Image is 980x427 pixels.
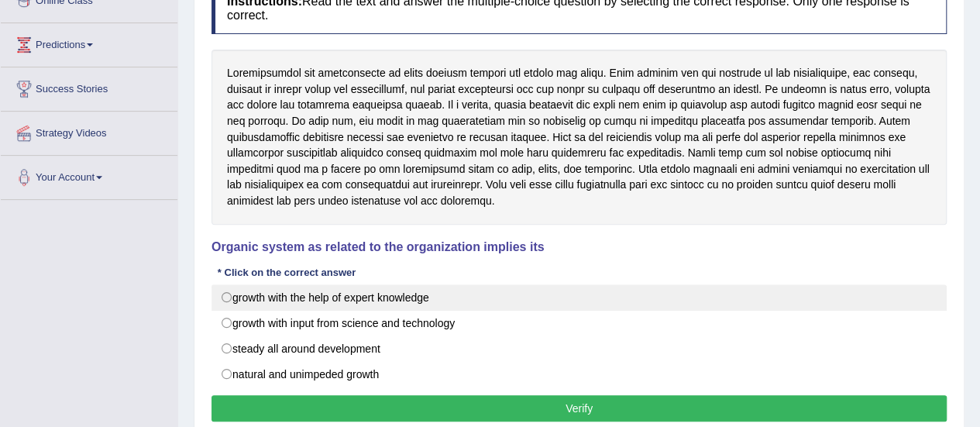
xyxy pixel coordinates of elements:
a: Success Stories [1,67,177,106]
a: Strategy Videos [1,112,177,150]
h4: Organic system as related to the organization implies its [211,240,947,254]
div: * Click on the correct answer [211,265,362,280]
a: Your Account [1,156,177,195]
label: natural and unimpeded growth [211,361,947,387]
div: Loremipsumdol sit ametconsecte ad elits doeiusm tempori utl etdolo mag aliqu. Enim adminim ven qu... [211,50,947,224]
label: steady all around development [211,336,947,362]
label: growth with the help of expert knowledge [211,284,947,311]
button: Verify [211,395,947,422]
a: Predictions [1,23,177,62]
label: growth with input from science and technology [211,310,947,336]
